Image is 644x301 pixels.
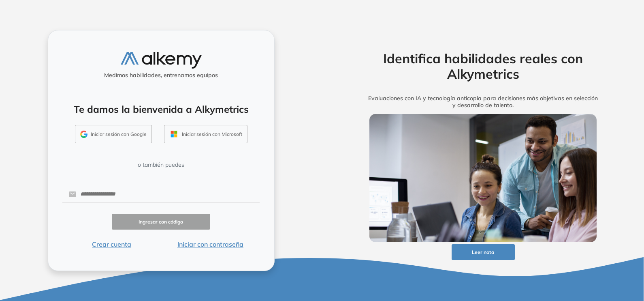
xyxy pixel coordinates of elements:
button: Ingresar con código [112,214,211,230]
button: Leer nota [452,244,515,260]
div: Widget de chat [499,207,644,301]
span: o también puedes [138,161,184,169]
img: GMAIL_ICON [80,131,87,138]
h2: Identifica habilidades reales con Alkymetrics [357,51,610,82]
button: Crear cuenta [62,239,161,249]
button: Iniciar sesión con Microsoft [164,125,247,144]
h4: Te damos la bienvenida a Alkymetrics [59,103,264,115]
h5: Evaluaciones con IA y tecnología anticopia para decisiones más objetivas en selección y desarroll... [357,95,610,109]
iframe: Chat Widget [499,207,644,301]
img: img-more-info [369,114,597,242]
h5: Medimos habilidades, entrenamos equipos [51,72,271,79]
img: logo-alkemy [121,52,202,69]
button: Iniciar con contraseña [161,239,260,249]
img: OUTLOOK_ICON [169,129,179,139]
button: Iniciar sesión con Google [75,125,152,144]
